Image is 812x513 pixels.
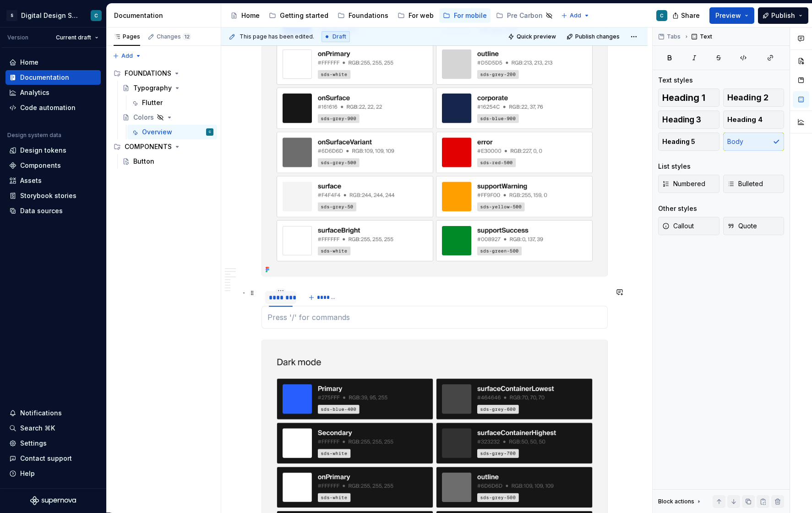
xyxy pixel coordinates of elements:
button: Heading 3 [658,110,719,129]
div: For mobile [454,11,487,20]
div: FOUNDATIONS [110,66,217,81]
a: Pre Carbon [492,8,556,23]
div: C [660,12,664,19]
button: Tabs [655,30,685,43]
button: Publish [758,7,808,24]
a: Foundations [334,8,392,23]
button: Share [668,7,706,24]
div: Getting started [280,11,328,20]
a: Getting started [265,8,332,23]
span: Share [681,11,700,20]
span: 12 [183,33,191,40]
span: Heading 1 [662,93,705,102]
a: Storybook stories [5,188,101,203]
div: Digital Design System [21,11,80,20]
button: Preview [709,7,754,24]
button: Quick preview [505,30,560,43]
div: COMPONENTS [110,139,217,154]
span: Heading 5 [662,137,695,146]
button: Notifications [5,406,101,420]
div: For web [409,11,434,20]
span: Tabs [667,33,681,40]
div: Colors [133,113,154,122]
div: Typography [133,83,172,93]
button: Quote [723,217,785,235]
button: SDigital Design SystemC [2,6,104,25]
button: Add [558,9,593,22]
div: Text styles [658,76,693,85]
a: Flutter [127,95,217,110]
a: For web [394,8,437,23]
div: Flutter [142,98,163,107]
span: Heading 4 [727,115,763,124]
a: Design tokens [5,143,101,158]
button: Search ⌘K [5,421,101,436]
div: S [6,10,17,21]
div: Documentation [114,11,217,20]
svg: Supernova Logo [30,496,76,505]
div: C [209,127,211,137]
span: Quote [727,221,757,231]
div: COMPONENTS [125,142,172,151]
div: Components [20,161,61,170]
div: Foundations [349,11,388,20]
div: C [94,12,98,19]
button: Heading 5 [658,132,719,151]
span: Numbered [662,179,705,188]
a: Analytics [5,85,101,100]
button: Heading 1 [658,88,719,107]
div: Design tokens [20,146,66,155]
span: Add [121,52,133,60]
span: Publish [771,11,795,20]
button: Add [110,50,144,62]
button: Contact support [5,451,101,466]
button: Numbered [658,175,719,193]
a: Components [5,158,101,173]
a: Typography [119,81,217,95]
a: Colors [119,110,217,125]
div: Storybook stories [20,191,76,200]
div: Block actions [658,498,694,505]
span: Heading 2 [727,93,768,102]
div: Pre Carbon [507,11,543,20]
div: Analytics [20,88,49,97]
a: Home [5,55,101,70]
a: Settings [5,436,101,451]
span: Heading 3 [662,115,701,124]
div: Page tree [227,6,556,25]
div: Version [7,34,28,41]
div: Pages [114,33,140,40]
a: For mobile [439,8,490,23]
div: Data sources [20,206,63,215]
span: Draft [332,33,346,40]
span: Add [570,12,581,19]
div: Page tree [110,66,217,169]
div: Code automation [20,103,76,112]
button: Heading 2 [723,88,785,107]
div: Contact support [20,454,72,463]
div: List styles [658,162,691,171]
button: Help [5,466,101,481]
button: Callout [658,217,719,235]
a: Button [119,154,217,169]
div: Search ⌘K [20,424,55,433]
div: Design system data [7,132,61,139]
a: OverviewC [127,125,217,139]
span: Current draft [56,34,91,41]
div: Home [241,11,260,20]
a: Code automation [5,100,101,115]
button: Publish changes [564,30,624,43]
div: Notifications [20,408,62,418]
button: Bulleted [723,175,785,193]
div: Assets [20,176,42,185]
div: Documentation [20,73,69,82]
span: This page has been edited. [240,33,314,40]
span: Callout [662,221,694,231]
a: Assets [5,173,101,188]
span: Quick preview [517,33,556,40]
button: Current draft [52,31,103,44]
div: FOUNDATIONS [125,69,171,78]
div: Block actions [658,495,703,508]
span: Preview [715,11,741,20]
